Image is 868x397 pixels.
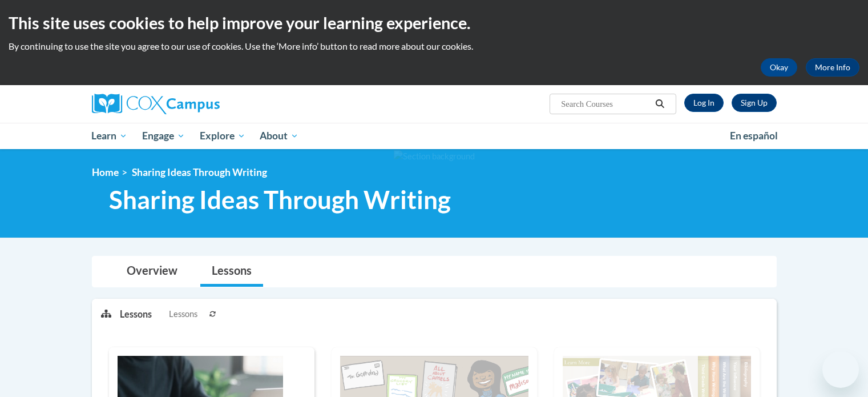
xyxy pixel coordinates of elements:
[120,308,152,320] p: Lessons
[722,124,785,148] a: En español
[92,94,309,114] a: Cox Campus
[732,94,777,112] a: Register
[92,166,119,178] a: Home
[169,308,197,320] span: Lessons
[91,129,127,143] span: Learn
[92,94,220,114] img: Cox Campus
[252,123,306,149] a: About
[761,58,797,77] button: Okay
[394,150,475,163] img: Section background
[115,256,189,287] a: Overview
[651,97,668,111] button: Search
[200,129,245,143] span: Explore
[9,11,859,34] h2: This site uses cookies to help improve your learning experience.
[142,129,185,143] span: Engage
[109,185,451,215] span: Sharing Ideas Through Writing
[132,166,267,178] span: Sharing Ideas Through Writing
[730,130,778,142] span: En español
[200,256,263,287] a: Lessons
[560,97,651,111] input: Search Courses
[260,129,298,143] span: About
[806,58,859,77] a: More Info
[822,351,859,388] iframe: Button to launch messaging window
[75,123,794,149] div: Main menu
[84,123,135,149] a: Learn
[9,40,859,53] p: By continuing to use the site you agree to our use of cookies. Use the ‘More info’ button to read...
[192,123,253,149] a: Explore
[684,94,724,112] a: Log In
[135,123,192,149] a: Engage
